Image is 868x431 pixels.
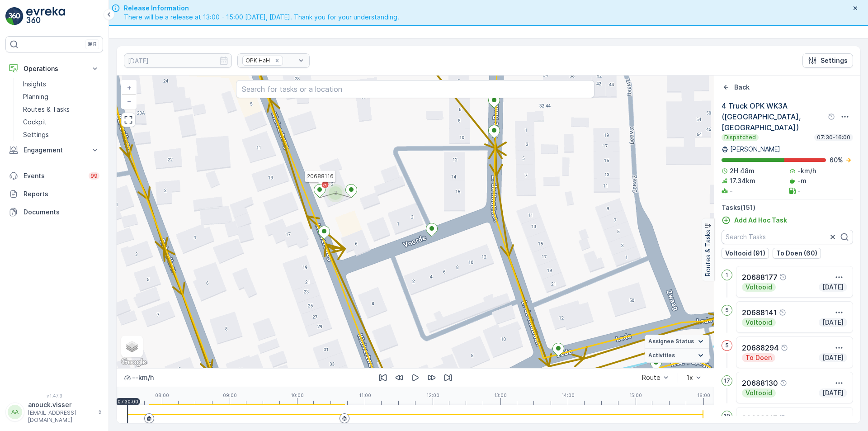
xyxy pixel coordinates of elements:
[648,338,694,345] span: Assignee Status
[725,249,765,258] p: Voltooid (91)
[28,400,93,409] p: anouck.visser
[703,230,712,276] p: Routes & Tasks
[745,318,773,327] p: Voltooid
[697,393,710,398] p: 16:00
[802,53,853,68] button: Settings
[124,4,399,13] span: Release Information
[561,393,575,398] p: 14:00
[779,274,787,281] div: Help Tooltip Icon
[124,53,232,68] input: dd/mm/yyyy
[5,400,103,424] button: AAanouck.visser[EMAIL_ADDRESS][DOMAIN_NAME]
[5,60,103,78] button: Operations
[119,356,149,368] img: Google
[773,248,821,259] button: To Doen (60)
[5,7,24,25] img: logo
[127,97,132,105] span: −
[124,13,399,22] span: There will be a release at 13:00 - 15:00 [DATE], [DATE]. Thank you for your understanding.
[722,203,853,212] p: Tasks ( 151 )
[645,335,709,349] summary: Assignee Status
[132,373,154,382] p: -- km/h
[742,307,777,318] p: 20688141
[19,78,103,90] a: Insights
[19,90,103,103] a: Planning
[730,176,755,185] p: 17.34km
[797,186,801,195] p: -
[725,307,729,314] p: 5
[742,342,779,353] p: 20688294
[645,349,709,363] summary: Activities
[122,336,142,356] a: Layers
[359,393,371,398] p: 11:00
[426,393,439,398] p: 12:00
[19,116,103,128] a: Cockpit
[742,378,778,388] p: 20688130
[723,134,757,141] p: Dispatched
[5,393,103,398] span: v 1.47.3
[821,283,844,292] p: [DATE]
[119,356,149,368] a: Open this area in Google Maps (opens a new window)
[494,393,507,398] p: 13:00
[779,415,787,422] div: Help Tooltip Icon
[24,171,83,180] p: Events
[724,412,730,420] p: 19
[19,128,103,141] a: Settings
[821,318,844,327] p: [DATE]
[23,92,48,101] p: Planning
[8,405,22,419] div: AA
[724,377,730,384] p: 17
[334,189,337,196] span: 2
[745,388,773,398] p: Voltooid
[725,342,729,349] p: 5
[722,248,769,259] button: Voltooid (91)
[5,203,103,221] a: Documents
[821,388,844,398] p: [DATE]
[155,393,169,398] p: 08:00
[830,156,843,165] p: 60 %
[23,105,70,114] p: Routes & Tasks
[629,393,642,398] p: 15:00
[236,80,594,98] input: Search for tasks or a location
[742,272,778,283] p: 20688177
[19,103,103,116] a: Routes & Tasks
[722,83,750,92] a: Back
[648,352,675,359] span: Activities
[122,81,136,95] a: Zoom In
[118,399,138,404] p: 07:30:00
[726,271,728,279] p: 1
[90,172,98,180] p: 99
[781,344,788,351] div: Help Tooltip Icon
[127,84,131,91] span: +
[734,216,787,225] p: Add Ad Hoc Task
[642,374,660,381] div: Route
[797,176,807,185] p: -m
[26,7,65,25] img: logo_light-DOdMpM7g.png
[730,166,755,175] p: 2H 48m
[821,353,844,362] p: [DATE]
[24,64,85,73] p: Operations
[122,95,136,108] a: Zoom Out
[734,83,750,92] p: Back
[291,393,304,398] p: 10:00
[722,100,826,133] p: 4 Truck OPK WK3A ([GEOGRAPHIC_DATA], [GEOGRAPHIC_DATA])
[745,353,773,362] p: To Doen
[797,166,816,175] p: -km/h
[23,130,49,139] p: Settings
[722,230,853,244] input: Search Tasks
[223,393,237,398] p: 09:00
[23,118,47,127] p: Cockpit
[88,41,97,48] p: ⌘B
[776,249,817,258] p: To Doen (60)
[780,379,787,387] div: Help Tooltip Icon
[821,56,848,65] p: Settings
[745,283,773,292] p: Voltooid
[24,189,99,199] p: Reports
[5,141,103,159] button: Engagement
[686,374,693,381] div: 1x
[828,113,835,120] div: Help Tooltip Icon
[730,186,733,195] p: -
[24,208,99,217] p: Documents
[779,309,786,316] div: Help Tooltip Icon
[24,146,85,155] p: Engagement
[722,216,787,225] a: Add Ad Hoc Task
[5,167,103,185] a: Events99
